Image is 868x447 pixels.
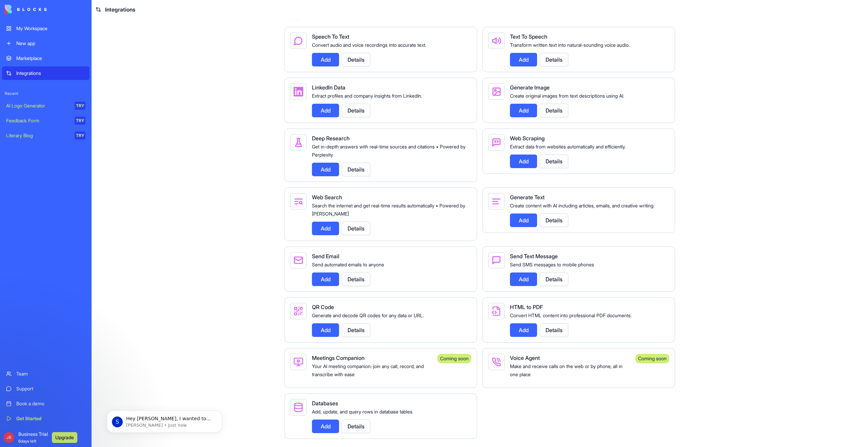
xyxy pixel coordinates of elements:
span: Hey [PERSON_NAME], I wanted to reach out to make sure everything in Blocks is running smoothly. I... [29,20,117,65]
div: Team [16,370,85,377]
span: 6 days left [18,439,36,444]
a: Team [2,367,90,381]
iframe: Intercom notifications message [97,396,232,444]
a: Feedback FormTRY [2,114,90,127]
a: Literary BlogTRY [2,129,90,142]
div: Feedback Form [6,117,70,124]
div: Book a demo [16,400,85,407]
a: Get Started [2,412,90,425]
div: TRY [75,117,85,125]
div: Integrations [16,70,85,77]
div: Literary Blog [6,132,70,139]
div: Get Started [16,415,85,422]
div: TRY [75,131,85,140]
div: New app [16,40,85,47]
span: Recent [2,91,90,96]
a: Integrations [2,66,90,80]
a: AI Logo GeneratorTRY [2,99,90,113]
a: Book a demo [2,397,90,410]
div: TRY [75,102,85,110]
div: Support [16,385,85,392]
p: Message from Sharon, sent Just now [29,26,117,32]
a: Marketplace [2,52,90,65]
a: My Workspace [2,22,90,35]
img: logo [5,5,47,14]
button: Upgrade [52,432,77,443]
div: AI Logo Generator [6,102,70,109]
span: Business Trial [18,431,48,444]
a: New app [2,37,90,50]
div: My Workspace [16,25,85,32]
a: Support [2,382,90,395]
div: Marketplace [16,55,85,62]
span: JB [3,432,14,443]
